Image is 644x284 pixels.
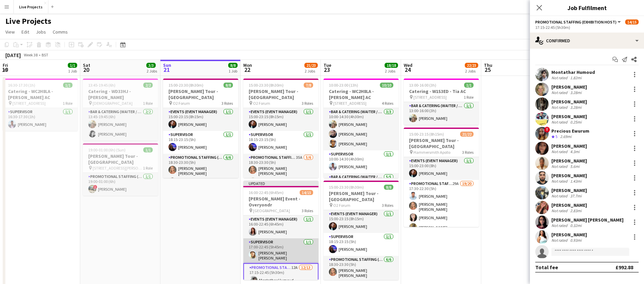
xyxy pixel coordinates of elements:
div: Not rated [551,90,569,95]
h3: [PERSON_NAME] Event - Overyondr [243,196,318,208]
span: 21 [162,66,171,74]
span: 1/1 [143,147,153,152]
span: 14/15 [300,190,313,195]
h3: [PERSON_NAME] Tour - [GEOGRAPHIC_DATA] [163,88,238,100]
app-card-role: Events (Event Manager)1/116:00-22:45 (6h45m)[PERSON_NAME] [243,216,318,238]
span: 1/1 [68,63,77,68]
span: 15:00-23:30 (8h30m) [168,83,203,88]
span: [GEOGRAPHIC_DATA] [253,208,290,213]
span: Fri [3,62,8,68]
span: [STREET_ADDRESS] [333,101,366,106]
div: Updated [243,181,318,186]
div: Not rated [551,193,569,198]
span: 19:00-01:00 (6h) (Sun) [88,147,126,152]
a: Edit [19,28,32,36]
div: Not rated [551,120,569,125]
app-job-card: 10:00-23:00 (13h)10/10Catering - WC2H8LA - [PERSON_NAME] AC [STREET_ADDRESS]4 RolesBar & Catering... [324,79,399,178]
span: 8/8 [384,185,393,190]
div: Not rated [551,238,569,243]
span: [DEMOGRAPHIC_DATA] [93,101,133,106]
app-job-card: 13:45-19:45 (6h)2/2Catering - WD33HJ - [PERSON_NAME] [DEMOGRAPHIC_DATA]1 RoleBar & Catering (Wait... [83,79,158,141]
div: [PERSON_NAME] [551,113,587,120]
span: 10/10 [380,83,393,88]
div: [PERSON_NAME] [551,84,587,90]
span: Hammersmith Apollo [413,150,450,155]
span: 1 Role [143,101,153,106]
app-card-role: Bar & Catering (Waiter / waitress)2/213:45-19:45 (6h)[PERSON_NAME][PERSON_NAME] [83,108,158,141]
app-job-card: 15:00-23:30 (8h30m)8/8[PERSON_NAME] Tour - [GEOGRAPHIC_DATA] O2 Forum3 RolesEvents (Event Manager... [324,181,399,280]
span: 22 [242,66,252,74]
app-card-role: Events (Event Manager)1/115:00-23:15 (8h15m)[PERSON_NAME] [163,108,238,131]
span: 21/22 [460,132,474,137]
span: 3 Roles [221,101,233,106]
app-card-role: Bar & Catering (Waiter / waitress)3/310:00-14:30 (4h30m)[PERSON_NAME][PERSON_NAME][PERSON_NAME] [324,108,399,150]
div: Not rated [551,208,569,213]
h3: Catering - WC2H8LA - [PERSON_NAME] AC [324,88,399,100]
div: 3.28mi [569,105,583,110]
app-card-role: Promotional Staffing (Exhibition Host)35A5/618:30-23:30 (5h)[PERSON_NAME] [PERSON_NAME] [243,154,318,227]
app-job-card: 13:00-16:00 (3h)1/1Catering - W1S3ED - Tia AC [STREET_ADDRESS]1 RoleBar & Catering (Waiter / wait... [404,79,479,125]
span: 20 [82,66,90,74]
div: 37.7mi [569,193,583,198]
span: Jobs [36,29,46,35]
span: Promotional Staffing (Exhibition Host) [535,19,616,25]
span: 3/3 [146,63,156,68]
span: 1 Role [464,95,474,100]
span: 3 Roles [302,208,313,213]
span: 4 Roles [382,101,393,106]
span: 15:00-23:15 (8h15m) [409,132,444,137]
div: 19:00-01:00 (6h) (Sun)1/1[PERSON_NAME] Tour - [GEOGRAPHIC_DATA] [STREET_ADDRESS][PERSON_NAME]1 Ro... [83,143,158,196]
span: 24 [403,66,412,74]
div: 2.83mi [569,208,583,213]
span: Tue [324,62,331,68]
div: BST [42,52,48,57]
div: Not rated [551,179,569,184]
span: 21/23 [304,63,318,68]
div: 3.28mi [569,90,583,95]
span: O2 Forum [333,203,350,208]
app-job-card: 16:30-17:30 (1h)1/1Catering - WC2H8LA - [PERSON_NAME] AC [STREET_ADDRESS]1 RoleSupervisor1/116:30... [3,79,78,131]
span: View [5,29,15,35]
app-job-card: Updated16:00-22:45 (6h45m)14/15[PERSON_NAME] Event - Overyondr [GEOGRAPHIC_DATA]3 RolesEvents (Ev... [243,181,318,280]
a: View [3,28,17,36]
div: [PERSON_NAME] [551,99,587,105]
span: 1 Role [63,101,72,106]
div: Not rated [551,105,569,110]
div: [PERSON_NAME] [551,173,587,179]
span: Week 38 [22,52,39,57]
app-card-role: Supervisor1/118:15-23:15 (5h)[PERSON_NAME] [243,131,318,154]
button: Promotional Staffing (Exhibition Host) [535,19,622,25]
h3: [PERSON_NAME] Tour - [GEOGRAPHIC_DATA] [243,88,318,100]
app-card-role: Bar & Catering (Waiter / waitress)5/5 [324,173,399,235]
h3: Catering - WC2H8LA - [PERSON_NAME] AC [3,88,78,100]
div: 5.6mi [569,164,581,169]
div: [PERSON_NAME] [551,143,587,149]
span: 14/15 [625,19,639,25]
h3: Job Fulfilment [530,3,644,12]
div: Total fee [535,264,558,271]
app-card-role: Events (Event Manager)1/115:00-23:15 (8h15m)[PERSON_NAME] [324,210,399,233]
span: 23 [323,66,331,74]
span: 10:00-23:00 (13h) [329,83,358,88]
div: [PERSON_NAME] [551,232,587,238]
div: 17:15-22:45 (5h30m) [535,25,639,30]
span: [STREET_ADDRESS] [12,101,46,106]
div: 0.32mi [569,223,583,228]
span: 22/23 [465,63,478,68]
div: [PERSON_NAME] [551,187,587,193]
div: Not rated [551,223,569,228]
span: O2 Forum [253,101,270,106]
span: Thu [484,62,492,68]
h3: [PERSON_NAME] Tour - [GEOGRAPHIC_DATA] [324,190,399,202]
span: 3 Roles [302,101,313,106]
span: 19 [2,66,8,74]
app-card-role: Promotional Staffing (Exhibition Host)1/119:00-01:00 (6h)![PERSON_NAME] [83,173,158,196]
span: Wed [404,62,412,68]
h3: Catering - WD33HJ - [PERSON_NAME] [83,88,158,100]
div: [PERSON_NAME] [551,202,587,208]
span: ! [544,127,550,133]
div: 2 Jobs [465,68,478,74]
